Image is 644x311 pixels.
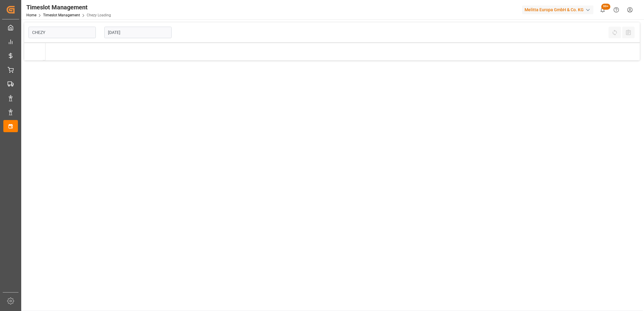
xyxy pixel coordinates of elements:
a: Home [26,13,36,17]
div: Timeslot Management [26,3,111,12]
input: Type to search/select [29,27,96,38]
input: DD-MM-YYYY [104,27,172,38]
span: 99+ [601,4,610,10]
button: Help Center [609,3,623,17]
div: Melitta Europa GmbH & Co. KG [522,5,593,14]
a: Timeslot Management [43,13,80,17]
button: Melitta Europa GmbH & Co. KG [522,4,596,15]
button: show 100 new notifications [596,3,609,17]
